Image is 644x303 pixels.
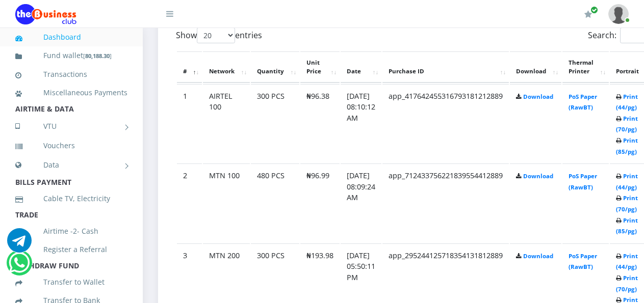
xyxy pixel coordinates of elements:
td: 480 PCS [251,163,299,242]
a: PoS Paper (RawBT) [569,172,597,191]
td: AIRTEL 100 [203,84,250,163]
a: Print (44/pg) [616,93,638,112]
td: 1 [177,84,202,163]
a: Transfer to Wallet [15,270,127,294]
td: 300 PCS [251,84,299,163]
a: Cable TV, Electricity [15,187,127,210]
td: app_417642455316793181212889 [382,84,509,163]
a: Download [523,93,553,100]
label: Show entries [176,27,262,43]
a: Print (85/pg) [616,216,638,235]
b: 80,188.30 [85,52,110,60]
td: ₦96.38 [300,84,340,163]
i: Renew/Upgrade Subscription [584,10,592,18]
a: Chat for support [7,236,32,253]
td: 2 [177,163,202,242]
a: Airtime -2- Cash [15,219,127,243]
a: Transactions [15,63,127,86]
th: Date: activate to sort column ascending [341,51,381,83]
a: Print (44/pg) [616,252,638,271]
span: Renew/Upgrade Subscription [590,6,598,14]
a: Print (70/pg) [616,115,638,133]
a: Register a Referral [15,238,127,261]
a: Miscellaneous Payments [15,81,127,104]
a: Print (44/pg) [616,172,638,191]
a: Download [523,172,553,180]
th: Download: activate to sort column ascending [510,51,561,83]
th: Unit Price: activate to sort column ascending [300,51,340,83]
th: Quantity: activate to sort column ascending [251,51,299,83]
th: Thermal Printer: activate to sort column ascending [562,51,609,83]
small: [ ] [83,52,112,60]
a: Print (70/pg) [616,274,638,293]
a: Fund wallet[80,188.30] [15,44,127,68]
a: PoS Paper (RawBT) [569,252,597,271]
a: Vouchers [15,134,127,157]
a: Data [15,152,127,178]
td: ₦96.99 [300,163,340,242]
td: MTN 100 [203,163,250,242]
a: Dashboard [15,25,127,49]
th: Purchase ID: activate to sort column ascending [382,51,509,83]
select: Showentries [197,27,235,43]
a: PoS Paper (RawBT) [569,93,597,112]
th: #: activate to sort column descending [177,51,202,83]
a: Download [523,252,553,260]
td: app_712433756221839554412889 [382,163,509,242]
td: [DATE] 08:10:12 AM [341,84,381,163]
img: User [608,4,629,24]
a: Print (70/pg) [616,194,638,213]
a: Print (85/pg) [616,136,638,155]
th: Network: activate to sort column ascending [203,51,250,83]
td: [DATE] 08:09:24 AM [341,163,381,242]
a: VTU [15,114,127,139]
a: Chat for support [9,258,30,275]
img: Logo [15,4,76,24]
